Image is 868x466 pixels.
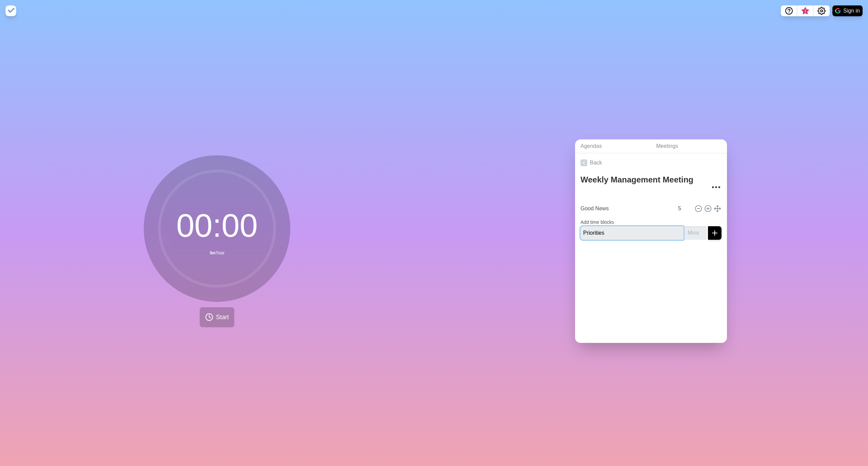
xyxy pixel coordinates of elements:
[685,226,707,240] input: Mins
[578,202,674,215] input: Name
[675,202,692,215] input: Mins
[5,5,16,16] img: timeblocks logo
[709,180,723,194] button: More
[813,5,830,16] button: Settings
[200,307,234,327] button: Start
[651,139,727,153] a: Meetings
[580,226,684,240] input: Name
[580,219,614,225] label: Add time blocks
[781,5,797,16] button: Help
[835,8,841,14] img: google logo
[803,8,808,14] span: 3
[832,5,863,16] button: Sign in
[216,313,229,322] span: Start
[575,153,727,172] a: Back
[797,5,813,16] button: What’s new
[575,139,651,153] a: Agendas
